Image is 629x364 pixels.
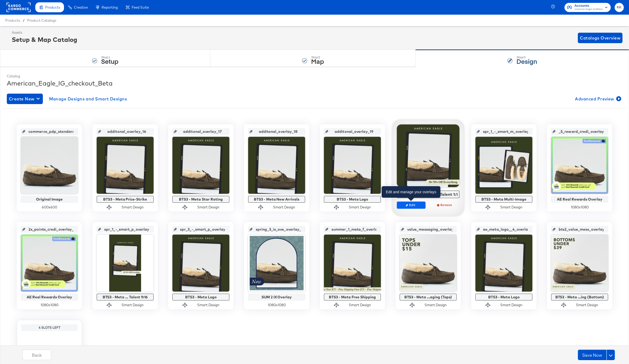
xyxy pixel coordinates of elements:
[7,74,622,79] div: Catalog
[23,326,76,330] div: 4 Slots Left
[273,205,295,210] div: Smart Design
[74,5,88,9] span: Creative
[12,35,77,44] div: Setup & Map Catalog
[121,303,144,308] div: Smart Design
[516,57,537,65] strong: Design
[132,5,149,9] span: Feed Suite
[9,95,41,103] span: Create New
[22,295,77,299] div: AE Real Rewards Overlay
[575,95,620,103] span: Advanced Preview
[564,3,611,12] button: AccountsAmerican Eagle Outfitters
[424,303,447,308] div: Smart Design
[98,295,152,299] div: BTS3 - Meta ... Talent 9:16
[5,18,20,22] span: Products
[433,203,457,207] span: Remove
[325,295,380,299] div: BTS3 - Meta Free Shipping
[197,303,219,308] div: Smart Design
[311,57,324,65] strong: Map
[12,30,77,35] div: Assets
[551,205,608,210] div: 1080 x 1080
[573,94,622,104] button: Advanced Preview
[431,201,459,209] button: Remove
[399,203,423,207] span: Edit
[477,295,531,299] div: BTS3 - Meta Logo
[102,5,118,9] span: Reporting
[7,79,622,88] div: American_Eagle_IG_checkout_Beta
[552,295,607,299] div: BTS3 - Meta ...ing (Bottom)
[174,197,228,201] div: BTS3 - Meta Star Rating
[578,350,607,360] button: Save Now
[516,55,537,59] div: Step: 3
[249,197,304,201] div: BTS3 - Meta New Arrivals
[615,3,624,12] button: KK
[21,205,78,210] div: 600 x 600
[578,33,622,43] button: Catalogs Overview
[500,205,522,210] div: Smart Design
[576,303,598,308] div: Smart Design
[22,197,77,201] div: Original Image
[349,303,371,308] div: Smart Design
[20,18,27,22] span: /
[101,57,118,65] strong: Setup
[397,201,426,209] button: Edit
[325,197,380,201] div: BTS3 - Meta Logo
[7,94,43,104] button: Create New
[552,197,607,201] div: AE Real Rewards Overlay
[27,18,56,22] a: Product Catalogs
[500,303,522,308] div: Smart Design
[49,95,127,103] span: Manage Designs and Smart Designs
[477,197,531,201] div: BTS3 - Meta Multi-Image
[617,4,622,10] span: KK
[121,205,144,210] div: Smart Design
[398,192,458,197] div: BTS3 - Meta Promo + Talent 1:1
[47,94,129,104] button: Manage Designs and Smart Designs
[21,303,78,308] div: 1080 x 1080
[22,350,51,360] button: Back
[101,55,118,59] div: Step: 1
[248,303,305,308] div: 1080 x 1080
[174,295,228,299] div: BTS3 - Meta Logo
[574,7,603,12] span: American Eagle Outfitters
[401,295,455,299] div: BTS3 - Meta ...aging (Tops)
[311,55,324,59] div: Step: 2
[197,205,219,210] div: Smart Design
[249,295,304,299] div: SUM 2 IX Overlay
[580,34,620,42] span: Catalogs Overview
[98,197,152,201] div: BTS3 - Meta Price-Strike
[45,5,60,9] span: Products
[574,3,603,9] span: Accounts
[349,205,371,210] div: Smart Design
